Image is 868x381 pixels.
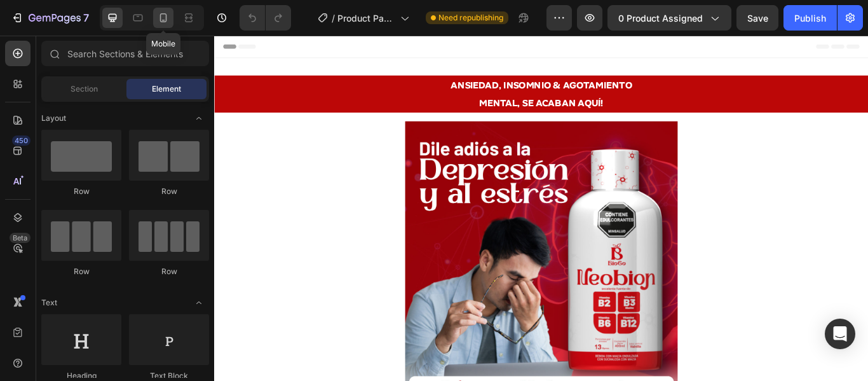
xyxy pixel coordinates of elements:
[41,266,121,277] div: Row
[214,36,868,381] iframe: Design area
[736,5,778,31] button: Save
[783,5,837,31] button: Publish
[152,83,181,95] span: Element
[438,12,503,24] span: Need republishing
[189,108,209,128] span: Toggle open
[240,5,291,31] div: Undo/Redo
[41,113,66,124] span: Layout
[794,11,826,25] div: Publish
[607,5,731,31] button: 0 product assigned
[825,319,855,349] div: Open Intercom Messenger
[309,71,454,85] strong: MENTAL, SE ACABAN AQUÍ!
[618,11,703,25] span: 0 product assigned
[129,186,209,197] div: Row
[747,13,768,24] span: Save
[83,10,89,25] p: 7
[332,11,335,25] span: /
[276,51,487,65] strong: ANSIEDAD, INSOMNIO & AGOTAMIENTO
[41,297,57,308] span: Text
[189,293,209,313] span: Toggle open
[41,186,121,197] div: Row
[337,11,395,25] span: Product Page - [DATE] 19:00:40
[129,266,209,277] div: Row
[10,233,31,243] div: Beta
[12,135,31,146] div: 450
[41,41,209,66] input: Search Sections & Elements
[5,5,95,31] button: 7
[71,83,98,95] span: Section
